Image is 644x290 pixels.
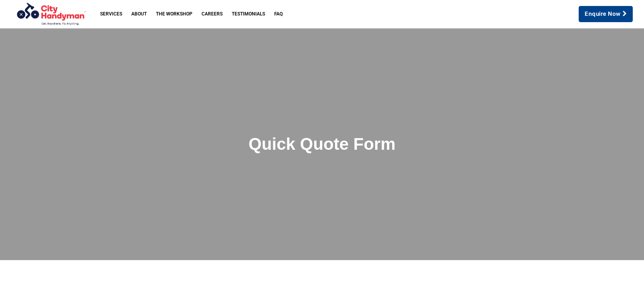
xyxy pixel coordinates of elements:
[96,7,127,21] a: Services
[270,7,287,21] a: FAQ
[122,134,522,154] h2: Quick Quote Form
[227,7,270,21] a: Testimonials
[8,2,93,26] img: City Handyman | Melbourne
[131,12,147,17] span: About
[202,12,223,17] span: Careers
[232,12,265,17] span: Testimonials
[197,7,227,21] a: Careers
[579,6,633,22] a: Enquire Now
[156,12,192,17] span: The Workshop
[151,7,197,21] a: The Workshop
[100,12,122,17] span: Services
[127,7,151,21] a: About
[274,12,283,17] span: FAQ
